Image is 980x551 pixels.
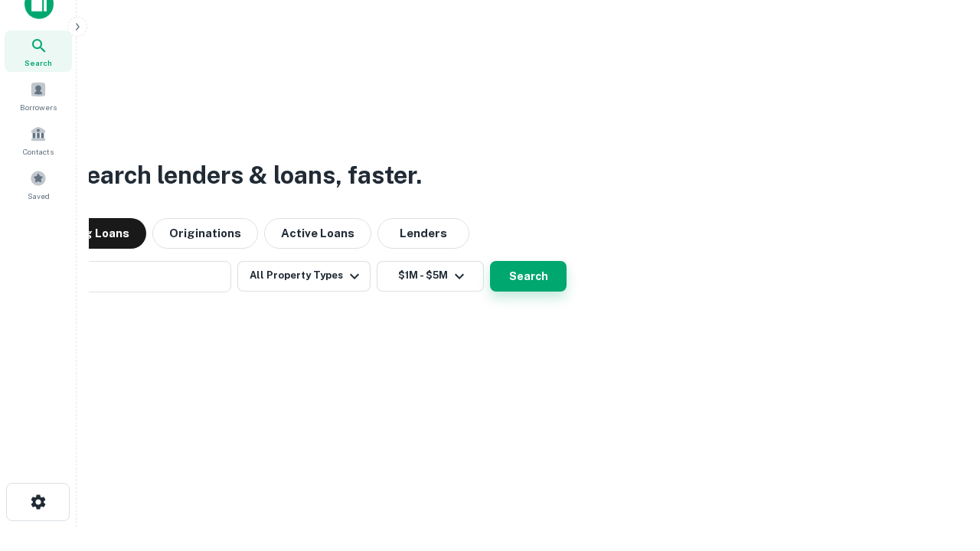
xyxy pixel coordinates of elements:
[377,218,469,249] button: Lenders
[5,31,72,72] a: Search
[70,157,422,194] h3: Search lenders & loans, faster.
[5,75,72,116] a: Borrowers
[377,261,484,292] button: $1M - $5M
[264,218,371,249] button: Active Loans
[903,429,980,502] iframe: Chat Widget
[5,119,72,161] a: Contacts
[24,57,52,69] span: Search
[490,261,567,292] button: Search
[152,218,258,249] button: Originations
[20,101,57,113] span: Borrowers
[28,190,50,202] span: Saved
[5,164,72,205] a: Saved
[237,261,371,292] button: All Property Types
[23,145,54,158] span: Contacts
